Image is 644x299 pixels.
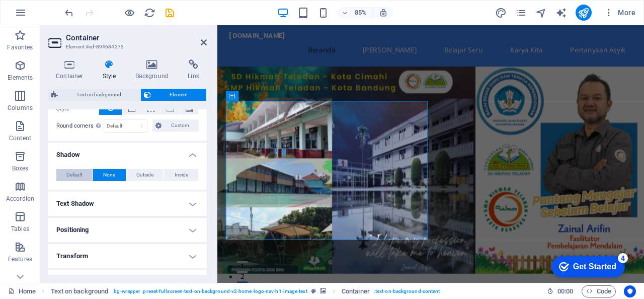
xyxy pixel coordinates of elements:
span: Click to select. Double-click to edit [51,285,109,297]
button: publish [576,5,592,21]
span: Click to select. Double-click to edit [342,285,370,297]
h4: Style [95,59,128,81]
i: On resize automatically adjust zoom level to fit chosen device. [379,8,388,17]
label: Round corners [56,120,104,132]
div: 4 [74,2,85,12]
h6: 85% [353,7,369,19]
button: navigator [535,7,547,19]
p: Content [9,134,31,142]
button: Text on background [48,89,140,101]
p: Tables [11,225,29,233]
button: 85% [338,7,373,19]
p: Accordion [6,195,34,203]
div: Get Started [30,11,73,20]
button: Inside [164,169,198,181]
i: Undo: Change shadow (Ctrl+Z) [63,7,75,19]
button: reload [143,7,155,19]
h4: Transform [48,244,207,268]
i: Design (Ctrl+Alt+Y) [495,7,507,19]
h4: Positioning [48,218,207,242]
span: Inside [175,169,188,181]
button: 2 [23,289,36,292]
i: Pages (Ctrl+Alt+S) [515,7,527,19]
button: Code [582,285,616,297]
button: Element [141,89,207,101]
i: This element contains a background [320,288,326,294]
span: Default [66,169,82,181]
button: None [93,169,126,181]
p: Features [8,255,32,263]
span: None [103,169,115,181]
span: More [604,8,635,18]
button: 1 [23,277,36,280]
i: AI Writer [555,7,567,19]
h4: ID & Class [48,270,207,294]
h4: Shadow [48,143,207,161]
span: Text on background [61,89,137,101]
i: Navigator [535,7,547,19]
i: Publish [578,7,589,19]
div: Get Started 4 items remaining, 20% complete [8,5,82,26]
button: Default [56,169,93,181]
h4: Background [128,59,181,81]
h4: Link [180,59,207,81]
span: Outside [136,169,153,181]
button: undo [63,7,75,19]
nav: breadcrumb [51,285,440,297]
h3: Element #ed-894684273 [66,42,187,51]
button: Custom [152,119,199,132]
button: save [164,7,176,19]
i: Reload page [144,7,155,19]
i: This element is a customizable preset [311,288,316,294]
span: Custom [165,119,196,132]
a: Click to cancel selection. Double-click to open Pages [8,285,36,297]
button: pages [515,7,527,19]
h2: Container [66,33,207,42]
span: : [565,287,566,295]
button: text_generator [555,7,568,19]
span: 00 00 [557,285,573,297]
button: Usercentrics [624,285,636,297]
span: Code [586,285,611,297]
span: Element [154,89,204,101]
p: Elements [8,74,33,82]
h4: Text Shadow [48,192,207,216]
p: Columns [8,104,33,112]
button: Outside [126,169,164,181]
button: design [495,7,507,19]
h6: Session time [547,285,574,297]
button: More [600,5,639,21]
span: . bg-wrapper .preset-fullscreen-text-on-background-v2-home-logo-nav-h1-image-text [112,285,307,297]
p: Favorites [7,43,33,51]
h4: Container [48,59,95,81]
span: . text-on-background-content [374,285,440,297]
p: Boxes [12,164,29,172]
